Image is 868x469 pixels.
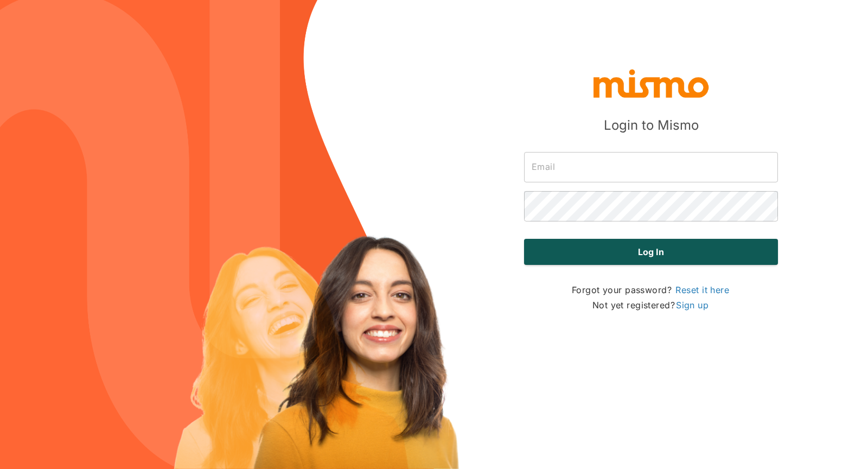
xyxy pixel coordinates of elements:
[592,297,710,313] p: Not yet registered?
[674,283,730,296] a: Reset it here
[524,152,778,182] input: Email
[675,299,710,312] a: Sign up
[524,239,778,265] button: Log in
[604,117,699,134] h5: Login to Mismo
[572,282,730,297] p: Forgot your password?
[591,67,711,99] img: logo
